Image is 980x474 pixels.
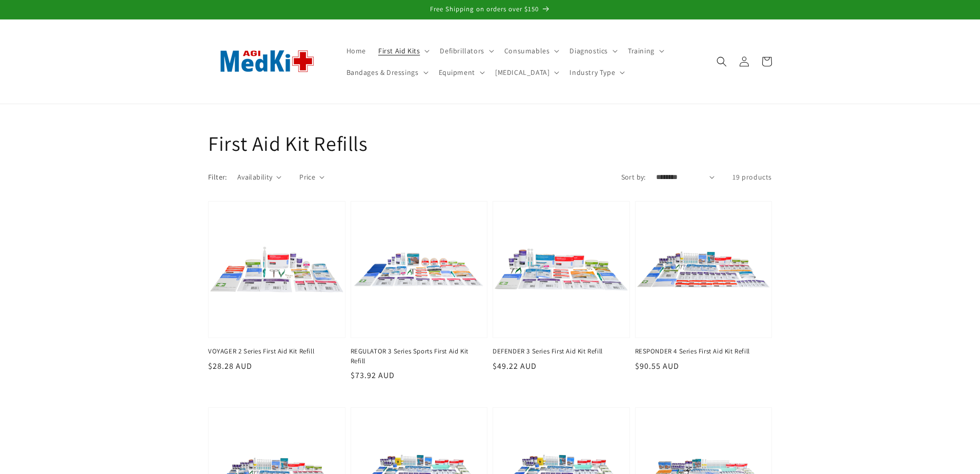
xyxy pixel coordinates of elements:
span: Diagnostics [569,46,608,55]
span: 19 products [732,172,772,182]
summary: Equipment [433,62,489,83]
a: DEFENDER 3 Series First Aid Kit Refill [493,347,624,356]
p: Free Shipping on orders over $150 [10,5,970,14]
span: Equipment [439,68,475,77]
a: Home [340,40,372,62]
span: Industry Type [569,68,615,77]
summary: Bandages & Dressings [340,62,433,83]
span: Training [628,46,655,55]
label: Sort by: [621,172,646,182]
span: First Aid Kits [378,46,420,55]
summary: Search [710,50,733,73]
h1: First Aid Kit Refills [208,130,772,156]
span: Home [346,46,366,55]
summary: Diagnostics [563,40,622,62]
span: Price [299,172,315,183]
img: AGI MedKit [208,33,326,89]
span: Availability [237,172,273,183]
summary: [MEDICAL_DATA] [489,62,563,83]
summary: Price [299,172,324,183]
summary: Industry Type [563,62,629,83]
a: VOYAGER 2 Series First Aid Kit Refill [208,347,339,356]
span: Bandages & Dressings [346,68,419,77]
a: REGULATOR 3 Series Sports First Aid Kit Refill [351,347,482,365]
summary: Availability [237,172,281,183]
summary: Consumables [498,40,564,62]
span: Consumables [504,46,550,55]
summary: First Aid Kits [372,40,434,62]
a: RESPONDER 4 Series First Aid Kit Refill [635,347,766,356]
summary: Training [622,40,668,62]
summary: Defibrillators [434,40,498,62]
span: [MEDICAL_DATA] [495,68,549,77]
h2: Filter: [208,172,227,183]
span: Defibrillators [440,46,484,55]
